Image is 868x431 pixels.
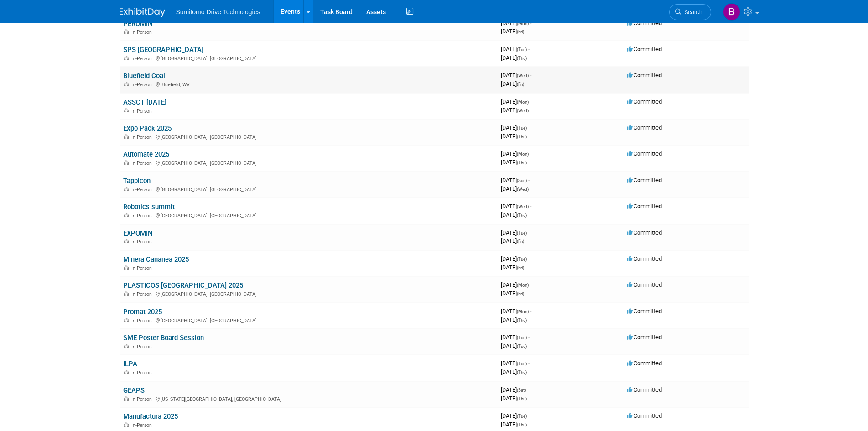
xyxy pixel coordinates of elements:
[501,237,524,244] span: [DATE]
[501,342,527,349] span: [DATE]
[131,239,155,245] span: In-Person
[123,133,494,140] div: [GEOGRAPHIC_DATA], [GEOGRAPHIC_DATA]
[517,47,527,52] span: (Tue)
[681,9,702,16] span: Search
[517,283,529,288] span: (Mon)
[627,255,662,262] span: Committed
[501,334,530,341] span: [DATE]
[124,82,129,86] img: In-Person Event
[501,360,530,367] span: [DATE]
[528,334,530,341] span: -
[517,108,529,113] span: (Wed)
[131,370,155,376] span: In-Person
[501,281,531,288] span: [DATE]
[123,54,494,62] div: [GEOGRAPHIC_DATA], [GEOGRAPHIC_DATA]
[131,318,155,324] span: In-Person
[124,239,129,243] img: In-Person Event
[131,396,155,402] span: In-Person
[124,29,129,34] img: In-Person Event
[627,46,662,53] span: Committed
[528,255,530,262] span: -
[528,46,530,53] span: -
[528,360,530,367] span: -
[527,386,529,393] span: -
[528,412,530,419] span: -
[501,80,524,87] span: [DATE]
[517,73,529,78] span: (Wed)
[124,396,129,401] img: In-Person Event
[501,72,531,79] span: [DATE]
[627,72,662,79] span: Committed
[123,177,151,185] a: Tappicon
[131,265,155,271] span: In-Person
[131,291,155,297] span: In-Person
[124,344,129,348] img: In-Person Event
[131,82,155,88] span: In-Person
[517,231,527,236] span: (Tue)
[501,255,530,262] span: [DATE]
[131,56,155,62] span: In-Person
[501,316,527,323] span: [DATE]
[517,422,527,427] span: (Thu)
[501,386,529,393] span: [DATE]
[530,150,531,157] span: -
[517,309,529,314] span: (Mon)
[517,126,527,131] span: (Tue)
[501,308,531,315] span: [DATE]
[501,107,529,114] span: [DATE]
[627,229,662,236] span: Committed
[517,29,524,34] span: (Fri)
[627,334,662,341] span: Committed
[124,370,129,374] img: In-Person Event
[501,368,527,375] span: [DATE]
[517,370,527,375] span: (Thu)
[517,396,527,401] span: (Thu)
[517,388,526,393] span: (Sat)
[517,257,527,262] span: (Tue)
[501,421,527,428] span: [DATE]
[627,20,662,26] span: Committed
[131,29,155,35] span: In-Person
[528,177,530,184] span: -
[530,203,531,210] span: -
[131,108,155,114] span: In-Person
[723,3,740,21] img: Brittany Mitchell
[123,229,153,237] a: EXPOMIN
[124,187,129,191] img: In-Person Event
[501,150,531,157] span: [DATE]
[123,46,203,54] a: SPS [GEOGRAPHIC_DATA]
[530,308,531,315] span: -
[124,265,129,270] img: In-Person Event
[517,265,524,270] span: (Fri)
[123,395,494,402] div: [US_STATE][GEOGRAPHIC_DATA], [GEOGRAPHIC_DATA]
[517,160,527,165] span: (Thu)
[501,124,530,131] span: [DATE]
[627,124,662,131] span: Committed
[528,229,530,236] span: -
[123,386,145,394] a: GEAPS
[123,124,172,132] a: Expo Pack 2025
[517,82,524,87] span: (Fri)
[517,213,527,218] span: (Thu)
[123,334,204,342] a: SME Poster Board Session
[131,422,155,428] span: In-Person
[501,203,531,210] span: [DATE]
[124,213,129,217] img: In-Person Event
[530,281,531,288] span: -
[517,56,527,61] span: (Thu)
[501,290,524,297] span: [DATE]
[123,150,169,158] a: Automate 2025
[124,318,129,322] img: In-Person Event
[131,160,155,166] span: In-Person
[517,361,527,366] span: (Tue)
[517,204,529,209] span: (Wed)
[501,229,530,236] span: [DATE]
[123,290,494,297] div: [GEOGRAPHIC_DATA], [GEOGRAPHIC_DATA]
[123,98,166,106] a: ASSCT [DATE]
[517,291,524,296] span: (Fri)
[627,177,662,184] span: Committed
[528,124,530,131] span: -
[123,281,243,289] a: PLASTICOS [GEOGRAPHIC_DATA] 2025
[123,255,189,263] a: Minera Cananea 2025
[131,344,155,350] span: In-Person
